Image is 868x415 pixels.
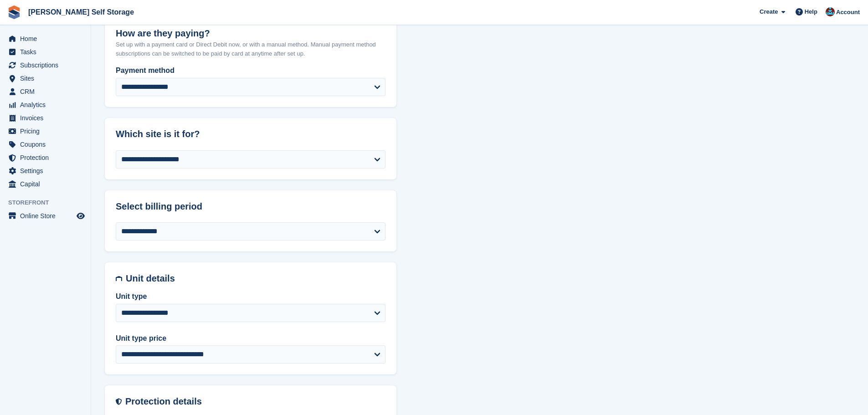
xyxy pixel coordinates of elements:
[5,32,86,45] a: menu
[5,98,86,111] a: menu
[5,59,86,72] a: menu
[5,112,86,124] a: menu
[116,273,122,284] img: unit-details-icon-595b0c5c156355b767ba7b61e002efae458ec76ed5ec05730b8e856ff9ea34a9.svg
[116,65,385,76] label: Payment method
[116,40,385,58] p: Set up with a payment card or Direct Debit now, or with a manual method. Manual payment method su...
[5,178,86,190] a: menu
[116,28,385,39] h2: How are they paying?
[116,129,385,139] h2: Which site is it for?
[805,7,817,16] span: Help
[25,5,138,20] a: [PERSON_NAME] Self Storage
[5,125,86,138] a: menu
[20,210,75,222] span: Online Store
[5,138,86,151] a: menu
[125,396,385,407] h2: Protection details
[126,273,385,284] h2: Unit details
[116,333,385,344] label: Unit type price
[20,85,75,98] span: CRM
[20,125,75,138] span: Pricing
[20,46,75,58] span: Tasks
[7,5,21,19] img: stora-icon-8386f47178a22dfd0bd8f6a31ec36ba5ce8667c1dd55bd0f319d3a0aa187defe.svg
[20,112,75,124] span: Invoices
[760,7,778,16] span: Create
[5,210,86,222] a: menu
[826,7,835,16] img: Dev Yildirim
[75,210,86,221] a: Preview store
[5,46,86,58] a: menu
[20,178,75,190] span: Capital
[116,291,385,302] label: Unit type
[20,72,75,85] span: Sites
[5,151,86,164] a: menu
[20,59,75,72] span: Subscriptions
[8,198,91,207] span: Storefront
[5,72,86,85] a: menu
[116,396,122,407] img: insurance-details-icon-731ffda60807649b61249b889ba3c5e2b5c27d34e2e1fb37a309f0fde93ff34a.svg
[20,138,75,151] span: Coupons
[20,32,75,45] span: Home
[5,85,86,98] a: menu
[20,151,75,164] span: Protection
[20,98,75,111] span: Analytics
[116,201,385,212] h2: Select billing period
[836,8,860,17] span: Account
[5,164,86,177] a: menu
[20,164,75,177] span: Settings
